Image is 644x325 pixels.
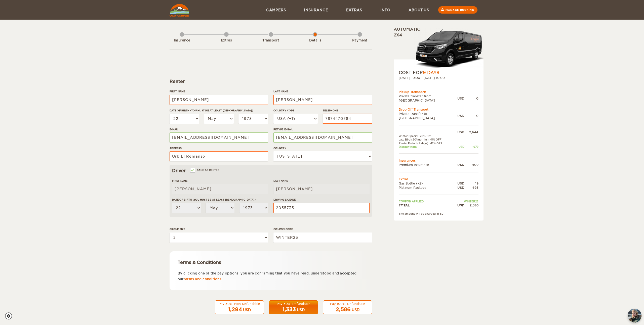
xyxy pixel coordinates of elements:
label: Coupon code [273,227,372,231]
div: Pay 100%, Refundable [326,302,369,306]
img: Cozy Campers [170,4,189,17]
div: 2,644 [464,130,478,134]
label: E-mail [170,127,268,131]
button: Pay 50%, Non-Refundable 1,294 USD [215,300,264,314]
a: Info [371,0,399,20]
label: First Name [172,179,268,183]
div: Pay 50%, Non-Refundable [218,302,261,306]
td: Coupon applied [399,199,452,203]
label: Last Name [273,179,370,183]
span: 2,586 [336,306,351,312]
div: Payment [346,38,374,43]
div: Pickup Transport: [399,90,478,94]
div: Driver [172,168,370,174]
div: COST FOR [399,69,478,75]
label: Last Name [273,89,372,93]
td: Private transfer from [GEOGRAPHIC_DATA] [399,94,457,103]
div: [DATE] 10:00 - [DATE] 10:00 [399,76,478,80]
td: Discount total [399,145,452,148]
div: USD [452,130,464,134]
label: Date of birth (You must be at least [DEMOGRAPHIC_DATA]) [172,198,268,202]
a: Campers [257,0,295,20]
div: Transport [257,38,285,43]
img: Langur-m-c-logo-2.png [414,28,484,69]
a: Manage booking [438,6,477,14]
label: Same as renter [191,168,219,172]
input: e.g. William [170,95,268,105]
label: Country [273,146,372,150]
td: Extras [399,177,478,181]
p: By clicking one of the pay options, you are confirming that you have read, understood and accepte... [178,270,364,282]
div: Renter [170,78,372,84]
a: terms and conditions [184,277,221,281]
span: 1,294 [228,306,242,312]
div: USD [452,185,464,190]
label: Country Code [273,109,318,112]
div: USD [457,114,464,118]
button: Pay 100%, Refundable 2,586 USD [323,300,372,314]
div: USD [452,145,464,148]
button: chat-button [628,309,641,322]
div: USD [457,96,464,100]
input: e.g. William [172,184,268,194]
div: USD [297,307,305,312]
div: Drop Off Transport: [399,107,478,111]
label: Retype E-mail [273,127,372,131]
div: Extras [213,38,240,43]
img: Freyja at Cozy Campers [628,309,641,322]
div: USD [243,307,251,312]
div: 0 [464,96,478,100]
label: Telephone [323,109,372,112]
input: e.g. Street, City, Zip Code [170,151,268,161]
label: Driving License [273,198,370,202]
label: First Name [170,89,268,93]
input: e.g. example@example.com [170,132,268,143]
div: 2,586 [464,203,478,207]
div: USD [352,307,359,312]
td: Gas Bottle (x2) [399,181,452,185]
a: Extras [337,0,371,20]
a: Cookie settings [5,312,15,319]
div: Details [301,38,329,43]
div: USD [452,163,464,167]
span: 9 Days [423,70,439,75]
div: Terms & Conditions [178,259,364,265]
div: Insurance [168,38,196,43]
td: Rental Period (9 days): -12% OFF [399,141,452,145]
div: 19 [464,181,478,185]
td: Premium Insurance [399,163,452,167]
td: Winter Special -20% Off [399,134,452,138]
label: Group size [170,227,268,231]
label: Date of birth (You must be at least [DEMOGRAPHIC_DATA]) [170,109,268,112]
span: 1,333 [283,306,296,312]
td: Platinum Package [399,185,452,190]
td: Late Bird (2-3 months): -5% OFF [399,138,452,141]
input: e.g. example@example.com [273,132,372,143]
td: Insurances [399,158,478,163]
input: Same as renter [191,169,194,172]
div: Automatic 2x4 [394,27,484,70]
input: e.g. Smith [273,184,370,194]
input: e.g. 14789654B [273,203,370,213]
div: USD [452,203,464,207]
td: TOTAL [399,203,452,207]
td: WINTER25 [452,199,478,203]
div: 0 [464,114,478,118]
div: The amount will be charged in EUR [399,212,478,215]
div: 493 [464,185,478,190]
div: Pay 50%, Refundable [272,302,315,306]
label: Address [170,146,268,150]
input: e.g. Smith [273,95,372,105]
td: Private transfer to [GEOGRAPHIC_DATA] [399,111,457,120]
button: Pay 50%, Refundable 1,333 USD [269,300,318,314]
div: -979 [464,145,478,148]
div: USD [452,181,464,185]
a: Insurance [295,0,337,20]
input: e.g. 1 234 567 890 [323,114,372,124]
div: 409 [464,163,478,167]
a: About us [399,0,438,20]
